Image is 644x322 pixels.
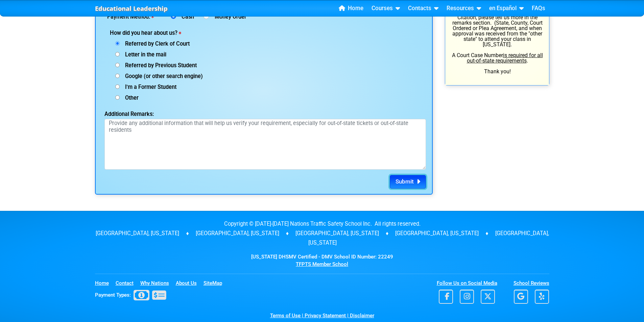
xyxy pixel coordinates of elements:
input: Google (or other search engine) [115,74,120,78]
span: I'm a Former Student [120,84,176,90]
span: Letter in the mail [120,51,166,58]
a: Follow Us on X [481,294,495,300]
label: Payment Method: [107,14,161,20]
a: Connect with Nations on Instagram [454,294,479,300]
p: Copyright © [DATE]-[DATE] Nations Traffic Safety School Inc. All rights reserved. [GEOGRAPHIC_DAT... [95,219,549,248]
a: Connect with Nations on Facebook [439,294,453,300]
a: Why Nations [140,280,174,286]
span: Google (or other search engine) [120,73,203,79]
p: If your class is for a non-[US_STATE] Citation, please tell us more in the remarks section. (Stat... [451,9,543,74]
span: Referred by Previous Student [120,62,197,69]
label: Additional Remarks: [104,112,185,117]
a: Resources [444,3,484,14]
span: Other [120,95,139,101]
a: Home [336,3,366,14]
span: Submit [396,178,414,185]
div: Payment Types: [95,288,166,302]
a: SiteMap [204,280,228,286]
u: School Reviews [514,280,549,286]
input: Other [115,95,120,100]
span: Referred by Clerk of Court [120,41,190,47]
u: Follow Us on Social Media [437,280,497,286]
label: Money Order [212,14,246,20]
a: FAQs [529,3,548,14]
label: Cash [179,14,197,20]
a: en Español [486,3,526,14]
a: Home [95,280,114,286]
button: Submit [390,175,426,189]
input: I'm a Former Student [115,84,120,89]
label: How did you hear about us? [110,30,215,36]
span: Cash or Money Order [131,292,166,298]
a: See What Students Say About Us on Google [514,294,533,300]
a: Educational Leadership [95,3,168,14]
a: Terms of Use | Privacy Statement | Disclaimer [270,313,374,319]
a: TFPTS Member School [296,261,348,267]
u: is required for all out-of-state requirements [467,52,543,64]
input: Letter in the mail [115,52,120,56]
input: Referred by Previous Student [115,63,120,67]
input: Referred by Clerk of Court [115,41,120,46]
a: Courses [369,3,403,14]
a: Contacts [405,3,441,14]
a: About Us [176,280,202,286]
a: See What Students Say About Us on Yelp [535,294,549,300]
div: [US_STATE] DHSMV Certified - DMV School ID Number: 22249 [95,253,549,268]
a: Contact [116,280,139,286]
